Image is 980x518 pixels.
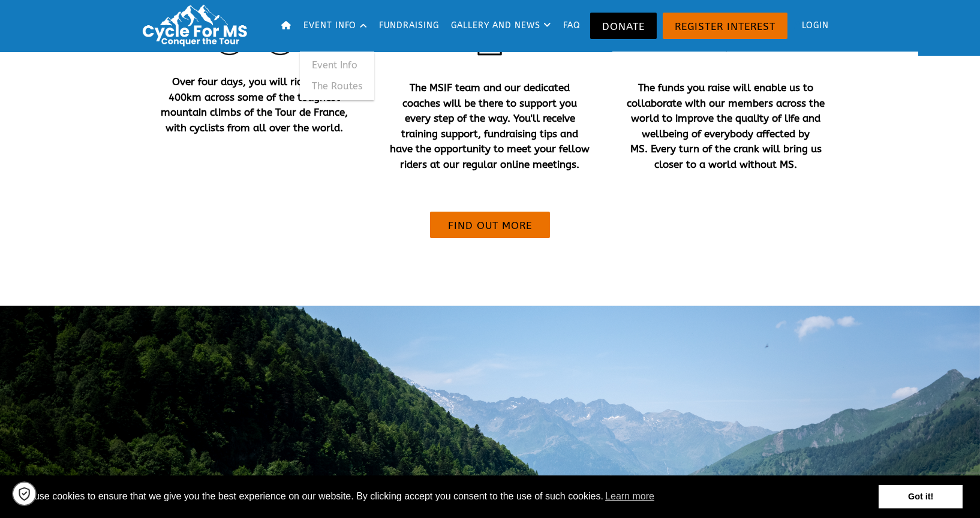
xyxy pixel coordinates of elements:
[300,55,374,76] a: Event Info
[300,76,374,97] a: The Routes
[12,481,37,506] a: Cookie settings
[390,82,590,170] span: The MSIF team and our dedicated coaches will be there to support you every step of the way. You'l...
[161,76,348,134] strong: Over four days, you will ride up to 400km across some of the toughest mountain climbs of the Tour...
[590,13,657,39] a: Donate
[137,3,257,48] img: Logo
[663,13,787,39] a: Register Interest
[430,212,550,238] a: Find out more
[879,485,963,509] a: dismiss cookie message
[627,82,825,170] span: The funds you raise will enable us to collaborate with our members across the world to improve th...
[17,487,879,505] span: We use cookies to ensure that we give you the best experience on our website. By clicking accept ...
[603,487,656,505] a: learn more about cookies
[627,82,825,170] span: .
[790,6,834,46] a: Login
